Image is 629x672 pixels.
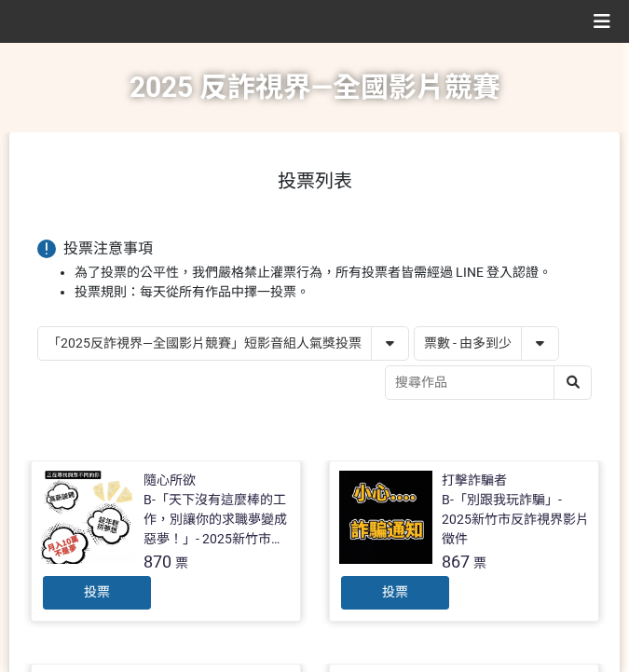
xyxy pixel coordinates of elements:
[84,584,110,599] span: 投票
[329,460,599,622] a: 打擊詐騙者B-「別跟我玩詐騙」- 2025新竹市反詐視界影片徵件867票投票
[386,366,591,399] input: 搜尋作品
[130,43,500,132] h1: 2025 反詐視界—全國影片競賽
[75,282,592,302] li: 投票規則：每天從所有作品中擇一投票。
[31,460,301,622] a: 隨心所欲B-「天下沒有這麼棒的工作，別讓你的求職夢變成惡夢！」- 2025新竹市反詐視界影片徵件870票投票
[382,584,408,599] span: 投票
[144,471,196,490] div: 隨心所欲
[473,555,486,570] span: 票
[442,552,470,571] span: 867
[144,552,171,571] span: 870
[144,490,291,549] div: B-「天下沒有這麼棒的工作，別讓你的求職夢變成惡夢！」- 2025新竹市反詐視界影片徵件
[63,240,153,257] span: 投票注意事項
[175,555,188,570] span: 票
[442,490,589,549] div: B-「別跟我玩詐騙」- 2025新竹市反詐視界影片徵件
[37,170,592,192] h1: 投票列表
[442,471,507,490] div: 打擊詐騙者
[75,263,592,282] li: 為了投票的公平性，我們嚴格禁止灌票行為，所有投票者皆需經過 LINE 登入認證。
